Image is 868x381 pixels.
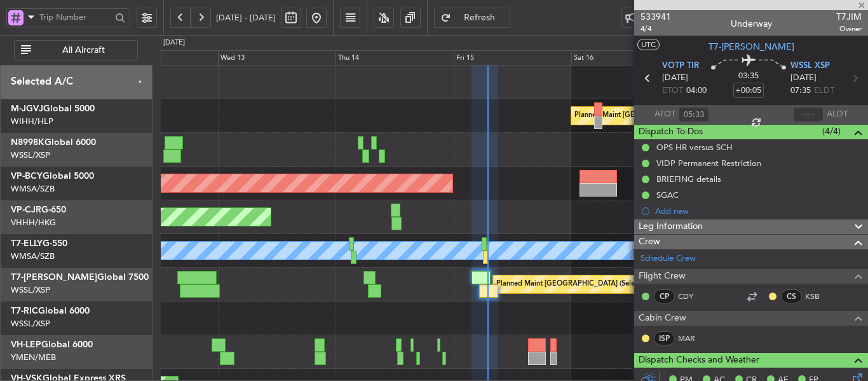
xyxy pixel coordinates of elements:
span: T7JIM [836,10,862,24]
div: SGAC [656,190,679,200]
button: All Aircraft [14,40,138,60]
div: Underway [731,17,772,31]
span: ALDT [827,108,848,121]
a: Schedule Crew [641,253,696,265]
span: 533941 [641,10,671,24]
span: Leg Information [639,219,703,234]
a: M-JGVJGlobal 5000 [11,104,95,113]
div: ISP [654,331,675,345]
span: Flight Crew [639,269,686,284]
span: Dispatch Checks and Weather [639,353,759,368]
span: VP-BCY [11,172,43,181]
a: KSB [805,291,834,302]
span: N8998K [11,138,44,147]
span: Cabin Crew [639,311,686,326]
a: MAR [678,333,707,344]
span: [DATE] - [DATE] [216,12,276,24]
span: All Aircraft [34,46,133,55]
a: WSSL/XSP [11,149,50,161]
div: Sat 16 [571,50,689,66]
span: 04:00 [686,85,707,97]
div: CP [654,289,675,303]
button: UTC [637,39,660,50]
span: 4/4 [641,24,671,34]
div: VIDP Permanent Restriction [656,158,761,169]
div: BRIEFING details [656,174,721,184]
a: T7-RICGlobal 6000 [11,307,90,315]
a: WSSL/XSP [11,318,50,329]
a: T7-[PERSON_NAME]Global 7500 [11,273,149,282]
a: T7-ELLYG-550 [11,239,67,248]
div: Planned Maint [GEOGRAPHIC_DATA] (Seletar) [574,106,724,125]
span: VOTP TIR [662,60,699,73]
span: (4/4) [822,125,841,138]
div: CS [781,289,802,303]
span: VP-CJR [11,205,41,214]
div: Thu 14 [336,50,453,66]
a: WMSA/SZB [11,183,55,195]
div: [DATE] [163,38,185,48]
span: 07:35 [790,85,811,97]
span: T7-[PERSON_NAME] [11,273,97,282]
div: OPS HR versus SCH [656,142,733,153]
div: Fri 15 [454,50,571,66]
button: Refresh [434,8,510,28]
span: VH-LEP [11,340,41,349]
div: Wed 13 [218,50,336,66]
span: T7-[PERSON_NAME] [709,40,794,53]
a: WIHH/HLP [11,116,53,127]
a: VP-CJRG-650 [11,205,66,214]
a: WMSA/SZB [11,251,55,262]
div: Planned Maint [GEOGRAPHIC_DATA] (Seletar) [496,275,646,294]
span: ETOT [662,85,683,97]
span: WSSL XSP [790,60,830,73]
span: ELDT [814,85,834,97]
a: VHHH/HKG [11,217,56,228]
span: ATOT [654,108,675,121]
a: YMEN/MEB [11,352,56,363]
span: Dispatch To-Dos [639,125,703,139]
a: VP-BCYGlobal 5000 [11,172,94,181]
span: 03:35 [738,70,759,83]
span: Crew [639,235,660,249]
a: CDY [678,291,707,302]
input: Trip Number [39,8,111,27]
span: Refresh [454,13,506,22]
span: [DATE] [790,72,817,85]
span: T7-ELLY [11,239,43,248]
a: N8998KGlobal 6000 [11,138,96,147]
a: VH-LEPGlobal 6000 [11,340,93,349]
span: [DATE] [662,72,688,85]
span: Owner [836,24,862,34]
span: T7-RIC [11,307,38,315]
div: Add new [655,205,862,216]
a: WSSL/XSP [11,284,50,296]
span: M-JGVJ [11,104,43,113]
